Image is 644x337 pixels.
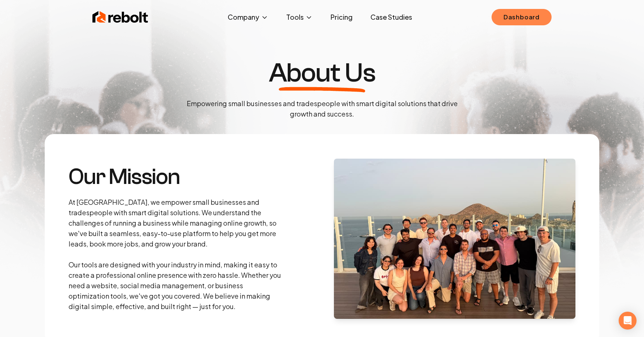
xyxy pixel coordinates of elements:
[222,10,274,25] button: Company
[92,10,148,25] img: Rebolt Logo
[619,312,637,330] div: Open Intercom Messenger
[180,98,464,119] p: Empowering small businesses and tradespeople with smart digital solutions that drive growth and s...
[69,166,283,188] h3: Our Mission
[269,60,375,86] h1: About Us
[364,10,418,25] a: Case Studies
[492,9,552,25] a: Dashboard
[69,197,283,312] p: At [GEOGRAPHIC_DATA], we empower small businesses and tradespeople with smart digital solutions. ...
[334,159,575,319] img: About
[325,10,359,25] a: Pricing
[280,10,319,25] button: Tools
